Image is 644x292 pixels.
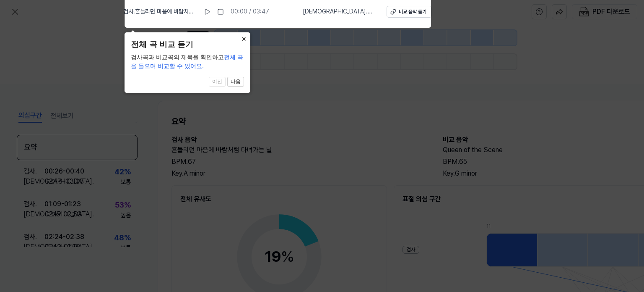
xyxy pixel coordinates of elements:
div: 비교 음악 듣기 [399,8,426,16]
span: [DEMOGRAPHIC_DATA] . Queen of the Scene [303,8,377,16]
div: 검사곡과 비교곡의 제목을 확인하고 [131,53,244,71]
button: 비교 음악 듣기 [387,6,432,18]
span: 전체 곡을 들으며 비교할 수 있어요. [131,54,243,69]
button: Close [237,32,250,44]
button: 다음 [227,77,244,87]
span: 검사 . 흔들리던 마음에 바람처럼 다녀가는 널 [123,8,197,16]
header: 전체 곡 비교 듣기 [131,39,244,51]
div: 00:00 / 03:47 [231,8,269,16]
